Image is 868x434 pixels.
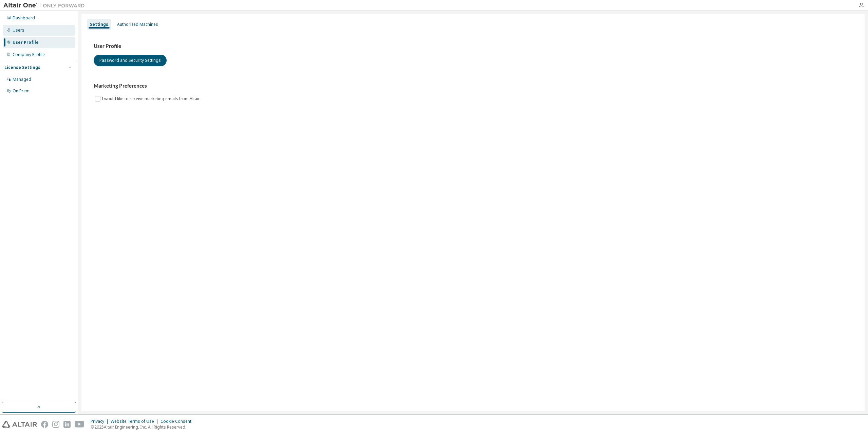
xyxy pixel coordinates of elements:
[63,421,71,428] img: linkedin.svg
[2,421,37,428] img: altair_logo.svg
[13,52,45,57] div: Company Profile
[13,88,30,94] div: On Prem
[75,421,84,428] img: youtube.svg
[94,55,167,66] button: Password and Security Settings
[161,419,195,424] div: Cookie Consent
[13,28,24,33] div: Users
[4,65,40,70] div: License Settings
[111,419,161,424] div: Website Terms of Use
[91,424,195,430] p: © 2025 Altair Engineering, Inc. All Rights Reserved.
[13,15,35,21] div: Dashboard
[94,83,852,89] h3: Marketing Preferences
[52,421,59,428] img: instagram.svg
[91,419,111,424] div: Privacy
[117,22,158,27] div: Authorized Machines
[13,77,31,82] div: Managed
[102,95,201,103] label: I would like to receive marketing emails from Altair
[94,43,852,50] h3: User Profile
[90,22,108,27] div: Settings
[41,421,48,428] img: facebook.svg
[3,2,88,9] img: Altair One
[13,40,39,45] div: User Profile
